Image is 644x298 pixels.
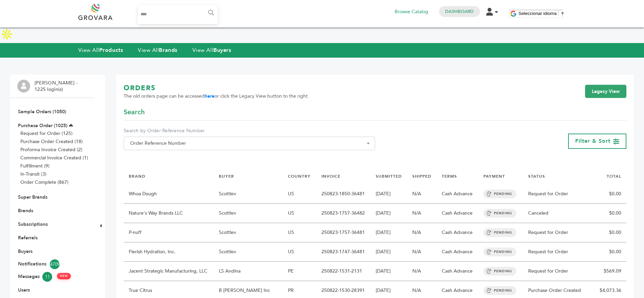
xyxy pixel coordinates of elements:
input: Search... [138,5,218,24]
td: Nature's Way Brands LLC [124,204,214,223]
td: P-nuff [124,223,214,242]
td: Cash Advance [437,262,478,281]
a: View AllBrands [138,46,178,54]
img: profile.png [17,80,30,93]
span: PENDING [483,190,516,198]
a: PAYMENT [483,174,505,179]
td: PE [283,262,316,281]
li: [PERSON_NAME] - 1225 login(s) [35,80,79,93]
a: Purchase Order (1025) [18,122,67,129]
strong: Brands [159,46,177,54]
a: In-Transit (3) [20,171,46,177]
td: Flerish Hydration, Inc. [124,242,214,262]
a: Sample Orders (1050) [18,108,66,115]
td: N/A [407,242,437,262]
td: $0.00 [591,204,626,223]
a: SHIPPED [412,174,431,179]
td: Request for Order [523,223,591,242]
span: Order Reference Number [127,139,371,148]
span: PENDING [483,267,516,276]
a: BRAND [129,174,145,179]
h1: ORDERS [124,83,309,93]
strong: Products [99,46,123,54]
td: 250823-1747-36481 [316,242,371,262]
span: PENDING [483,209,516,218]
span: ▼ [560,11,565,16]
td: [DATE] [371,184,407,204]
span: Seleccionar idioma [519,11,557,16]
td: Request for Order [523,242,591,262]
td: Request for Order [523,262,591,281]
td: Cash Advance [437,223,478,242]
td: [DATE] [371,262,407,281]
span: NEW [57,273,71,279]
td: $0.00 [591,223,626,242]
td: $0.00 [591,184,626,204]
a: Commercial Invoice Created (1) [20,155,88,161]
td: 250822-1531-2131 [316,262,371,281]
a: TOTAL [607,174,621,179]
a: Request for Order (125) [20,130,72,137]
td: [DATE] [371,242,407,262]
a: Legacy View [585,85,626,98]
td: Request for Order [523,184,591,204]
a: Fulfillment (9) [20,163,49,169]
td: 250823-1757-36481 [316,223,371,242]
a: Browse Catalog [395,8,428,16]
a: STATUS [528,174,545,179]
td: Scottlev [214,184,283,204]
a: View AllBuyers [192,46,231,54]
td: US [283,204,316,223]
a: Super Brands [18,194,47,200]
td: Scottlev [214,204,283,223]
a: here [205,93,214,99]
td: Jacent Strategic Manufacturing, LLC [124,262,214,281]
td: N/A [407,262,437,281]
td: Cash Advance [437,204,478,223]
td: Whoa Dough [124,184,214,204]
a: Notifications4709 [18,259,87,269]
span: Order Reference Number [124,137,375,150]
a: Order Complete (867) [20,179,68,185]
span: 11 [42,272,52,282]
td: $0.00 [591,242,626,262]
span: PENDING [483,228,516,237]
td: Canceled [523,204,591,223]
span: ​ [558,11,559,16]
td: $569.09 [591,262,626,281]
a: Buyers [18,248,33,255]
span: The old orders page can be accessed or click the Legacy View button to the right. [124,93,309,100]
td: US [283,242,316,262]
strong: Buyers [213,46,231,54]
a: Brands [18,207,33,214]
label: Search by Order Reference Number [124,127,375,134]
td: Scottlev [214,242,283,262]
a: Messages11 NEW [18,272,87,282]
span: PENDING [483,286,516,295]
span: 4709 [50,259,60,269]
a: Referrals [18,235,38,241]
td: Scottlev [214,223,283,242]
td: [DATE] [371,204,407,223]
a: Proforma Invoice Created (2) [20,146,82,153]
td: [DATE] [371,223,407,242]
a: Users [18,287,30,293]
td: N/A [407,204,437,223]
span: Filter & Sort [575,137,610,145]
td: US [283,223,316,242]
a: COUNTRY [288,174,311,179]
td: LS Andina [214,262,283,281]
td: Cash Advance [437,184,478,204]
td: N/A [407,223,437,242]
a: INVOICE [321,174,340,179]
span: PENDING [483,247,516,256]
a: BUYER [219,174,234,179]
a: SUBMITTED [376,174,402,179]
a: Seleccionar idioma​ [519,11,565,16]
span: Search [124,107,145,117]
a: View AllProducts [78,46,123,54]
td: N/A [407,184,437,204]
a: Purchase Order Created (18) [20,138,83,145]
td: Cash Advance [437,242,478,262]
td: 250823-1850-36481 [316,184,371,204]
